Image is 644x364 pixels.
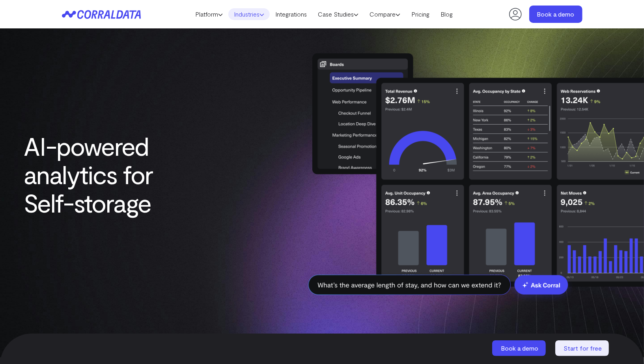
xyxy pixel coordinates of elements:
a: Case Studies [312,8,364,20]
span: Start for free [564,344,602,352]
a: Compare [364,8,406,20]
h1: AI-powered analytics for Self-storage [24,132,206,217]
a: Pricing [406,8,435,20]
a: Blog [435,8,458,20]
a: Platform [190,8,228,20]
a: Book a demo [492,340,547,356]
a: Industries [228,8,270,20]
a: Book a demo [529,6,582,23]
a: Integrations [270,8,312,20]
a: Start for free [555,340,610,356]
span: Book a demo [501,344,539,352]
